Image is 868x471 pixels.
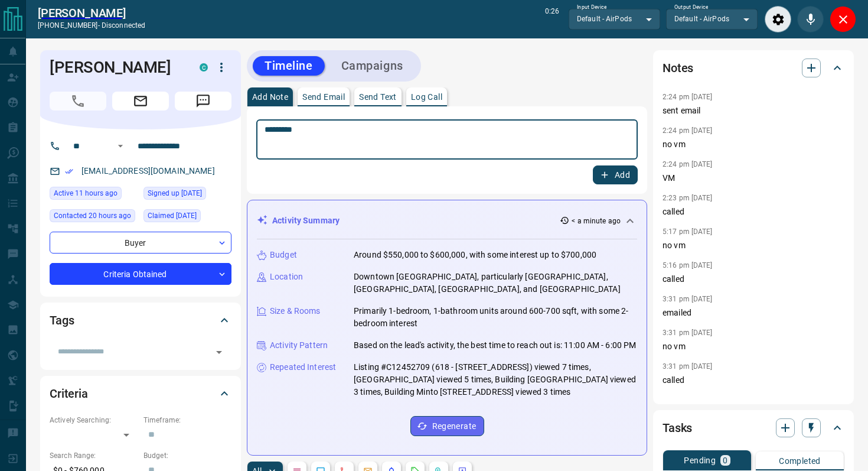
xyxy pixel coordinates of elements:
[577,4,607,11] label: Input Device
[354,339,636,352] p: Based on the lead's activity, the best time to reach out is: 11:00 AM - 6:00 PM
[270,271,303,283] p: Location
[684,456,716,464] p: Pending
[270,305,321,317] p: Size & Rooms
[113,139,128,153] button: Open
[253,56,325,76] button: Timeline
[302,93,345,101] p: Send Email
[81,166,215,176] a: [EMAIL_ADDRESS][DOMAIN_NAME]
[143,415,231,425] p: Timeframe:
[50,311,74,330] h2: Tags
[50,384,88,403] h2: Criteria
[143,209,231,226] div: Tue Jun 18 2024
[663,414,844,442] div: Tasks
[723,456,727,464] p: 0
[663,126,713,135] p: 2:24 pm [DATE]
[830,6,856,33] div: Close
[663,206,844,218] p: called
[663,194,713,202] p: 2:23 pm [DATE]
[663,105,844,117] p: sent email
[572,216,621,226] p: < a minute ago
[329,56,415,76] button: Campaigns
[354,361,637,398] p: Listing #C12452709 (618 - [STREET_ADDRESS]) viewed 7 times, [GEOGRAPHIC_DATA] viewed 5 times, Bui...
[270,361,336,373] p: Repeated Interest
[663,59,693,77] h2: Notes
[663,54,844,82] div: Notes
[410,416,484,436] button: Regenerate
[50,263,231,285] div: Criteria Obtained
[663,93,713,101] p: 2:24 pm [DATE]
[54,210,131,222] span: Contacted 20 hours ago
[50,379,231,408] div: Criteria
[54,187,118,199] span: Active 11 hours ago
[765,6,791,33] div: Audio Settings
[50,450,138,461] p: Search Range:
[354,305,637,330] p: Primarily 1-bedroom, 1-bathroom units around 600-700 sqft, with some 2-bedroom interest
[663,295,713,303] p: 3:31 pm [DATE]
[663,307,844,319] p: emailed
[663,418,692,437] h2: Tasks
[666,9,758,29] div: Default - AirPods
[102,21,145,30] span: disconnected
[50,306,231,334] div: Tags
[38,6,145,20] a: [PERSON_NAME]
[211,344,227,360] button: Open
[663,396,713,404] p: 3:30 pm [DATE]
[797,6,824,33] div: Mute
[200,63,208,72] div: condos.ca
[663,362,713,371] p: 3:31 pm [DATE]
[50,58,182,77] h1: [PERSON_NAME]
[252,93,288,101] p: Add Note
[663,239,844,252] p: no vm
[50,232,231,254] div: Buyer
[663,172,844,184] p: VM
[143,450,231,461] p: Budget:
[50,209,138,226] div: Tue Oct 14 2025
[545,6,559,33] p: 0:26
[50,187,138,203] div: Wed Oct 15 2025
[50,92,106,111] span: Call
[354,249,596,261] p: Around $550,000 to $600,000, with some interest up to $700,000
[175,92,231,111] span: Message
[663,273,844,285] p: called
[663,261,713,269] p: 5:16 pm [DATE]
[65,167,73,176] svg: Email Verified
[148,210,197,222] span: Claimed [DATE]
[593,165,638,184] button: Add
[674,4,708,11] label: Output Device
[143,187,231,203] div: Mon May 13 2024
[50,415,138,425] p: Actively Searching:
[779,457,821,465] p: Completed
[354,271,637,295] p: Downtown [GEOGRAPHIC_DATA], particularly [GEOGRAPHIC_DATA], [GEOGRAPHIC_DATA], [GEOGRAPHIC_DATA],...
[663,340,844,353] p: no vm
[663,160,713,168] p: 2:24 pm [DATE]
[569,9,660,29] div: Default - AirPods
[148,187,202,199] span: Signed up [DATE]
[38,20,145,31] p: [PHONE_NUMBER] -
[663,374,844,386] p: called
[359,93,397,101] p: Send Text
[663,138,844,151] p: no vm
[270,339,328,352] p: Activity Pattern
[112,92,169,111] span: Email
[663,329,713,337] p: 3:31 pm [DATE]
[663,228,713,236] p: 5:17 pm [DATE]
[411,93,442,101] p: Log Call
[272,215,340,227] p: Activity Summary
[270,249,297,261] p: Budget
[257,210,637,232] div: Activity Summary< a minute ago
